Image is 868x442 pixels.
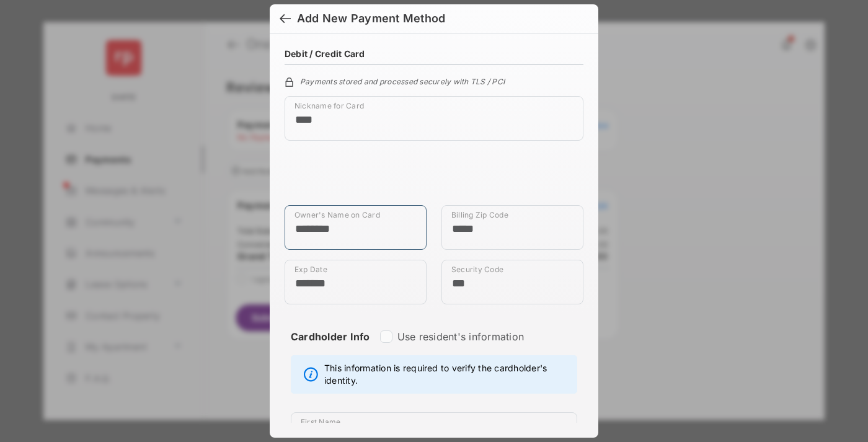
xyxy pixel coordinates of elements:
div: Add New Payment Method [297,12,445,25]
div: Payments stored and processed securely with TLS / PCI [285,75,583,86]
h4: Debit / Credit Card [285,48,365,59]
strong: Cardholder Info [291,330,370,365]
iframe: Credit card field [285,151,583,205]
label: Use resident's information [397,330,524,343]
span: This information is required to verify the cardholder's identity. [324,362,570,387]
